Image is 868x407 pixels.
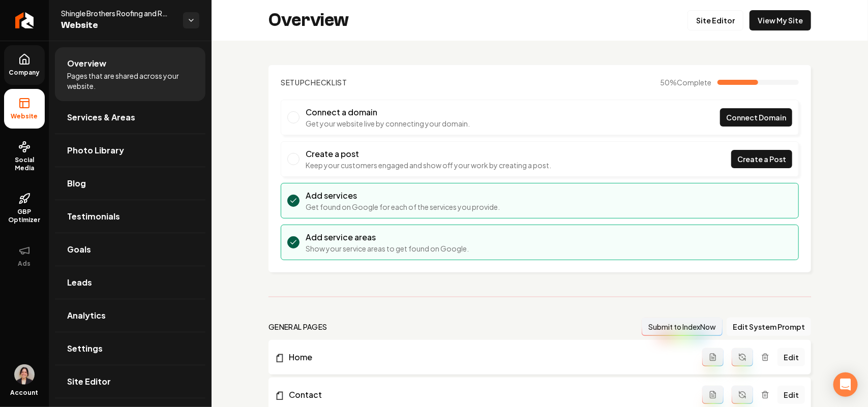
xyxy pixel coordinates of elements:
[4,236,45,276] button: Ads
[61,8,175,18] span: Shingle Brothers Roofing and Renovations
[7,112,42,120] span: Website
[55,233,205,266] a: Goals
[67,342,103,355] span: Settings
[281,77,347,87] h2: Checklist
[677,78,711,87] span: Complete
[642,318,723,336] button: Submit to IndexNow
[55,101,205,134] a: Services & Areas
[731,150,792,168] a: Create a Post
[15,12,34,28] img: Rebolt Logo
[306,106,470,118] h3: Connect a domain
[55,200,205,233] a: Testimonials
[67,177,86,190] span: Blog
[55,266,205,299] a: Leads
[4,156,45,172] span: Social Media
[4,45,45,85] a: Company
[737,154,786,165] span: Create a Post
[720,108,792,127] a: Connect Domain
[55,365,205,398] a: Site Editor
[14,260,35,268] span: Ads
[67,111,135,123] span: Services & Areas
[275,389,702,401] a: Contact
[14,364,35,385] button: Open user button
[306,231,469,243] h3: Add service areas
[750,10,811,30] a: View My Site
[306,148,551,160] h3: Create a post
[660,77,711,87] span: 50 %
[306,243,469,254] p: Show your service areas to get found on Google.
[281,78,305,87] span: Setup
[55,299,205,332] a: Analytics
[275,351,702,363] a: Home
[67,243,91,256] span: Goals
[61,18,175,33] span: Website
[777,348,805,366] a: Edit
[67,144,124,156] span: Photo Library
[67,57,106,70] span: Overview
[4,208,45,224] span: GBP Optimizer
[726,112,786,123] span: Connect Domain
[67,375,111,388] span: Site Editor
[4,133,45,180] a: Social Media
[268,322,327,332] h2: general pages
[306,118,470,129] p: Get your website live by connecting your domain.
[268,10,349,30] h2: Overview
[67,210,120,223] span: Testimonials
[55,167,205,200] a: Blog
[55,134,205,167] a: Photo Library
[687,10,743,30] a: Site Editor
[777,386,805,404] a: Edit
[11,389,39,397] span: Account
[67,71,193,91] span: Pages that are shared across your website.
[67,276,92,289] span: Leads
[67,309,106,322] span: Analytics
[306,202,500,212] p: Get found on Google for each of the services you provide.
[702,348,724,366] button: Add admin page prompt
[306,160,551,170] p: Keep your customers engaged and show off your work by creating a post.
[833,372,858,397] div: Open Intercom Messenger
[306,190,500,202] h3: Add services
[702,386,724,404] button: Add admin page prompt
[727,318,811,336] button: Edit System Prompt
[5,69,44,77] span: Company
[55,332,205,365] a: Settings
[14,364,35,385] img: Brisa Leon
[4,184,45,232] a: GBP Optimizer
